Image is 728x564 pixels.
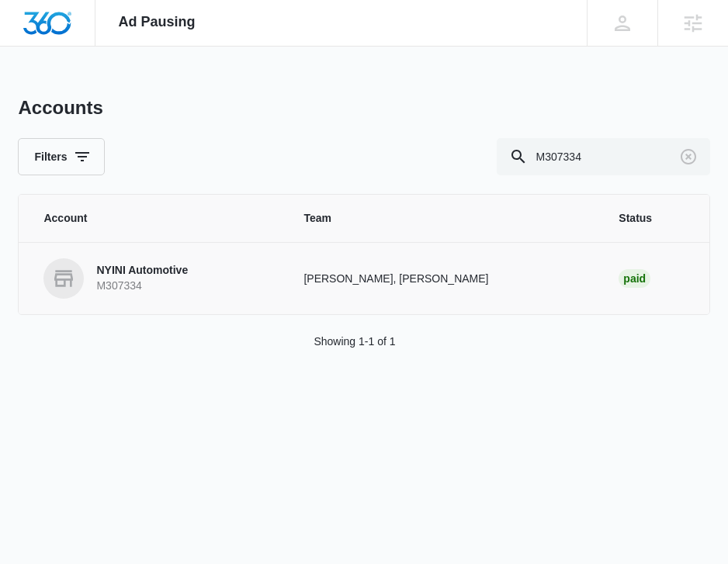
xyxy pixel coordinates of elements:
[172,92,262,102] div: Keywords by Traffic
[303,271,581,287] p: [PERSON_NAME], [PERSON_NAME]
[119,14,196,30] span: Ad Pausing
[96,263,188,279] p: NYINI Automotive
[25,25,37,37] img: logo_orange.svg
[154,90,167,102] img: tab_keywords_by_traffic_grey.svg
[43,25,76,37] div: v 4.0.25
[303,210,581,227] span: Team
[619,210,684,227] span: Status
[25,40,37,53] img: website_grey.svg
[43,210,266,227] span: Account
[497,138,710,175] input: Search By Account Number
[43,258,266,299] a: NYINI AutomotiveM307334
[59,92,139,102] div: Domain Overview
[314,334,395,350] p: Showing 1-1 of 1
[96,279,188,294] p: M307334
[619,269,650,288] div: Paid
[676,144,701,169] button: Clear
[40,40,171,53] div: Domain: [DOMAIN_NAME]
[18,96,102,119] h1: Accounts
[18,138,105,175] button: Filters
[42,90,54,102] img: tab_domain_overview_orange.svg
